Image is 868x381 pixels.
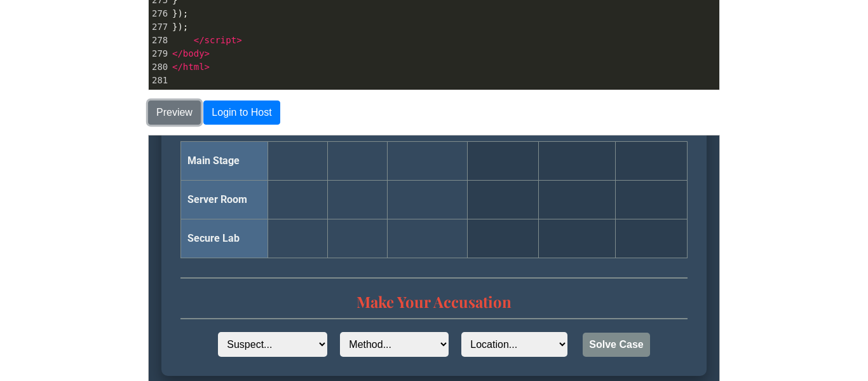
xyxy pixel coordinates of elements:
span: }); [172,22,188,32]
span: body [183,48,205,59]
button: Preview [148,100,201,125]
div: 280 [149,60,170,74]
span: </ [172,62,183,72]
div: 276 [149,7,170,20]
span: </ [194,35,205,45]
span: script [205,35,237,45]
div: 282 [149,87,170,100]
td: Main Stage [32,6,119,45]
div: 279 [149,47,170,60]
span: html [183,62,205,72]
span: }); [172,8,188,18]
td: Secure Lab [32,83,119,122]
div: 277 [149,20,170,34]
div: 281 [149,74,170,87]
h2: Make Your Accusation [32,156,539,184]
div: 278 [149,34,170,47]
span: </ [172,48,183,59]
span: > [205,62,210,72]
span: > [205,48,210,59]
button: Login to Host [203,100,280,125]
span: > [236,35,241,45]
td: Server Room [32,45,119,83]
button: Solve Case [434,197,501,221]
